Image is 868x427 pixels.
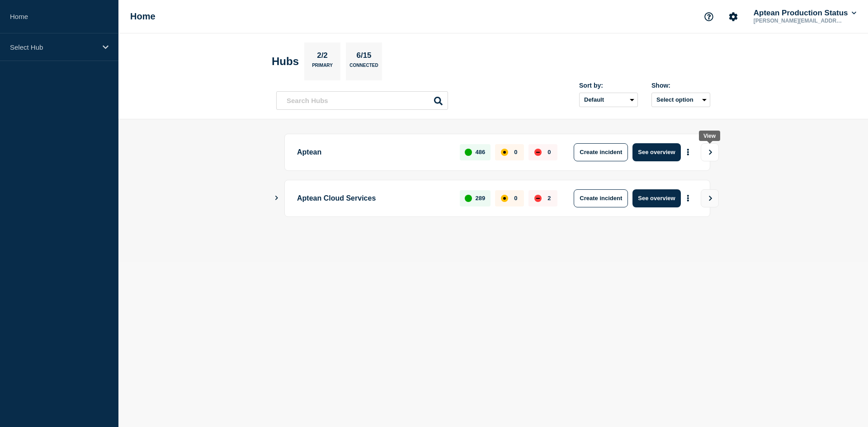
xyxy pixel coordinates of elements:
p: Aptean Cloud Services [297,189,449,207]
select: Sort by [579,93,638,107]
button: See overview [632,189,680,207]
div: affected [501,195,508,202]
p: 2 [547,195,551,202]
button: More actions [682,190,694,206]
p: 289 [476,195,486,202]
div: up [465,195,472,202]
button: View [701,143,719,161]
h1: Home [130,11,156,22]
button: Create incident [574,189,628,207]
button: More actions [682,144,694,160]
button: View [701,189,719,207]
p: [PERSON_NAME][EMAIL_ADDRESS][PERSON_NAME][DOMAIN_NAME] [752,18,846,24]
p: 2/2 [314,51,331,63]
button: Create incident [574,143,628,161]
button: Support [699,7,718,26]
input: Search Hubs [276,91,448,110]
div: down [534,149,542,156]
div: Show: [651,82,710,89]
p: Aptean [297,143,449,161]
div: down [534,195,542,202]
p: 6/15 [353,51,375,63]
p: Primary [312,63,333,72]
p: 0 [514,195,517,202]
button: Aptean Production Status [752,9,858,18]
p: 0 [547,149,551,155]
p: Connected [349,63,378,72]
button: Account settings [724,7,743,26]
div: Sort by: [579,82,638,89]
button: See overview [632,143,680,161]
div: affected [501,149,508,156]
h2: Hubs [272,55,299,68]
p: 486 [476,149,486,155]
button: Select option [651,93,710,107]
button: Show Connected Hubs [274,195,279,202]
div: up [465,149,472,156]
div: View [703,133,716,139]
p: Select Hub [10,43,97,51]
p: 0 [514,149,517,155]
